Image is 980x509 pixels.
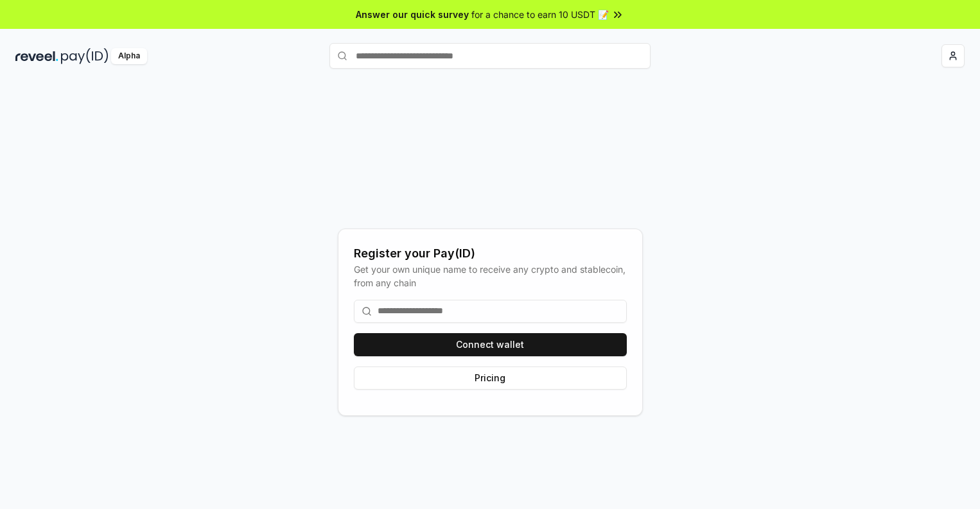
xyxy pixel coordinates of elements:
span: Answer our quick survey [356,8,469,21]
span: for a chance to earn 10 USDT 📝 [471,8,609,21]
img: pay_id [61,48,109,64]
img: reveel_dark [15,48,58,64]
button: Pricing [354,367,627,390]
div: Register your Pay(ID) [354,245,627,263]
div: Alpha [111,48,147,64]
button: Connect wallet [354,333,627,356]
div: Get your own unique name to receive any crypto and stablecoin, from any chain [354,263,627,289]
